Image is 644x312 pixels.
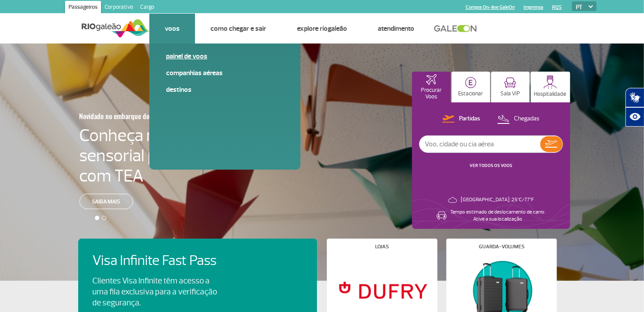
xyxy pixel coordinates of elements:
button: VER TODOS OS VOOS [467,162,515,169]
button: Chegadas [495,113,542,125]
a: Explore RIOgaleão [297,24,347,33]
a: Saiba mais [80,194,133,209]
img: airplaneHomeActive.svg [426,74,437,85]
img: vipRoom.svg [504,77,516,88]
a: Como chegar e sair [210,24,266,33]
a: RQS [552,4,562,10]
a: Corporativo [101,1,137,15]
button: Abrir tradutor de língua de sinais. [626,88,644,107]
img: hospitality.svg [543,75,557,89]
h3: Novidade no embarque doméstico [80,107,226,125]
a: VER TODOS OS VOOS [470,163,512,168]
a: Companhias Aéreas [166,68,284,78]
a: Visa Infinite Fast PassClientes Visa Infinite têm acesso a uma fila exclusiva para a verificação ... [92,253,303,308]
button: Abrir recursos assistivos. [626,107,644,127]
input: Voo, cidade ou cia aérea [420,136,540,152]
button: Partidas [440,113,483,125]
h4: Lojas [376,244,389,249]
button: Hospitalidade [531,72,570,102]
a: Cargo [137,1,158,15]
h4: Guarda-volumes [479,244,525,249]
p: Sala VIP [500,91,520,97]
a: Painel de voos [166,51,284,61]
a: Atendimento [378,24,414,33]
p: [GEOGRAPHIC_DATA]: 25°C/77°F [461,196,534,203]
div: Plugin de acessibilidade da Hand Talk. [626,88,644,127]
p: Tempo estimado de deslocamento de carro: Ative a sua localização [450,209,545,223]
button: Procurar Voos [412,72,451,102]
h4: Conheça nossa sala sensorial para passageiros com TEA [80,125,269,186]
h4: Visa Infinite Fast Pass [92,253,232,269]
a: Compra On-line GaleOn [466,4,515,10]
p: Clientes Visa Infinite têm acesso a uma fila exclusiva para a verificação de segurança. [92,276,217,308]
p: Partidas [459,115,480,123]
a: Voos [165,24,180,33]
p: Chegadas [514,115,539,123]
a: Imprensa [524,4,543,10]
p: Estacionar [458,91,484,97]
a: Passageiros [65,1,101,15]
a: Destinos [166,85,284,94]
p: Procurar Voos [416,87,446,100]
img: carParkingHome.svg [465,77,477,88]
button: Estacionar [452,72,490,102]
button: Sala VIP [491,72,530,102]
p: Hospitalidade [534,91,567,98]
